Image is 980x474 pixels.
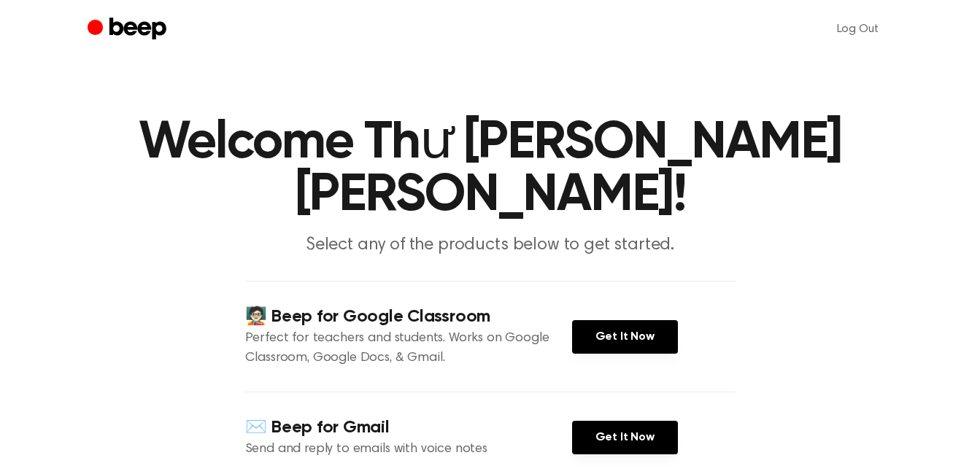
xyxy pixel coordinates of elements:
[572,320,678,354] a: Get It Now
[245,440,572,459] p: Send and reply to emails with voice notes
[822,12,893,47] a: Log Out
[88,15,170,44] a: Beep
[117,117,864,222] h1: Welcome Thư [PERSON_NAME] [PERSON_NAME]!
[245,305,572,329] h4: 🧑🏻‍🏫 Beep for Google Classroom
[210,233,771,257] p: Select any of the products below to get started.
[572,421,678,454] a: Get It Now
[245,329,572,368] p: Perfect for teachers and students. Works on Google Classroom, Google Docs, & Gmail.
[245,416,572,440] h4: ✉️ Beep for Gmail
